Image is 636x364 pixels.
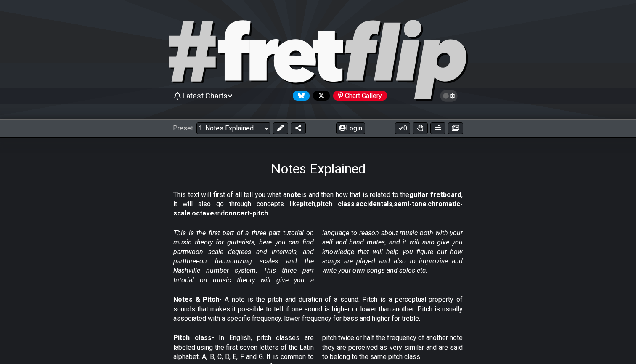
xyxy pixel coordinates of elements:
[356,200,392,208] strong: accidentals
[330,91,387,101] a: #fretflip at Pinterest
[225,209,268,217] strong: concert-pitch
[286,191,301,199] strong: note
[444,92,454,100] span: Toggle light / dark theme
[333,91,387,101] div: Chart Gallery
[395,122,410,134] button: 0
[413,122,428,134] button: Toggle Dexterity for all fretkits
[409,191,461,199] strong: guitar fretboard
[430,122,445,134] button: Print
[173,334,212,342] strong: Pitch class
[394,200,427,208] strong: semi-tone
[271,161,366,177] h1: Notes Explained
[289,91,310,101] a: Follow #fretflip at Bluesky
[173,295,463,323] p: - A note is the pitch and duration of a sound. Pitch is a perceptual property of sounds that make...
[273,122,288,134] button: Edit Preset
[173,229,463,284] em: This is the first part of a three part tutorial on music theory for guitarists, here you can find...
[173,295,219,303] strong: Notes & Pitch
[310,91,330,101] a: Follow #fretflip at X
[173,124,193,132] span: Preset
[300,200,315,208] strong: pitch
[336,122,365,134] button: Login
[317,200,355,208] strong: pitch class
[196,122,270,134] select: Preset
[185,257,199,265] span: three
[173,190,463,218] p: This text will first of all tell you what a is and then how that is related to the , it will also...
[185,248,196,256] span: two
[448,122,463,134] button: Create image
[183,91,228,100] span: Latest Charts
[192,209,214,217] strong: octave
[291,122,306,134] button: Share Preset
